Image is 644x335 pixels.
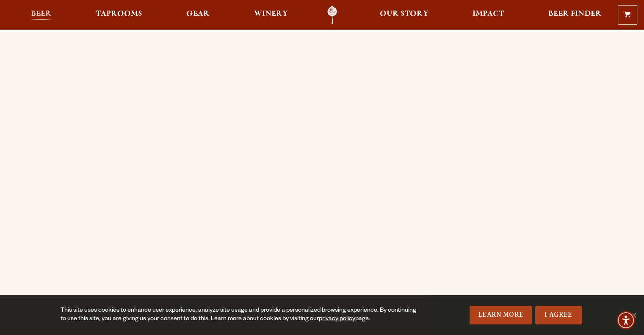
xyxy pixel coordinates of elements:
[186,11,210,17] span: Gear
[380,11,428,17] span: Our Story
[542,6,607,25] a: Beer Finder
[254,11,288,17] span: Winery
[616,311,635,329] div: Accessibility Menu
[548,11,601,17] span: Beer Finder
[316,6,348,25] a: Odell Home
[467,6,509,25] a: Impact
[470,306,532,324] a: Learn More
[25,6,57,25] a: Beer
[181,6,215,25] a: Gear
[90,6,148,25] a: Taprooms
[249,6,293,25] a: Winery
[31,11,52,17] span: Beer
[319,316,355,323] a: privacy policy
[535,306,582,324] a: I Agree
[61,307,422,324] div: This site uses cookies to enhance user experience, analyze site usage and provide a personalized ...
[96,11,142,17] span: Taprooms
[374,6,434,25] a: Our Story
[473,11,504,17] span: Impact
